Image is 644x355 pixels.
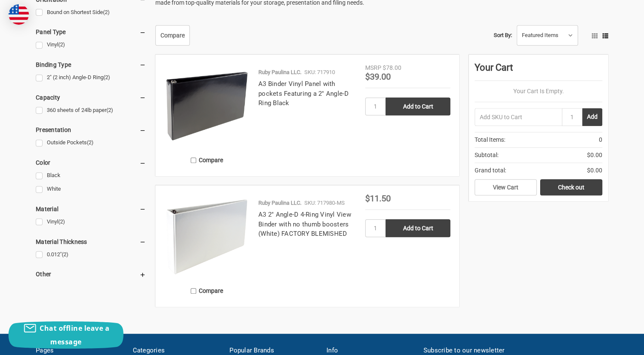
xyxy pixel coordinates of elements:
[191,157,196,163] input: Compare
[258,80,349,107] a: A3 Binder Vinyl Panel with pockets Featuring a 2" Angle-D Ring Black
[494,29,512,42] label: Sort By:
[164,194,249,279] img: A3 2" Angle-D 4-Ring Vinyl View Binder with no thumb boosters (White) FACTORY BLEMISHED
[164,63,249,149] img: A3 Binder Vinyl Panel with pockets Featuring a 2" Angle-D Ring Black
[386,97,450,115] input: Add to Cart
[36,72,146,83] a: 2" (2 inch) Angle-D Ring
[258,211,351,238] a: A3 2" Angle-D 4-Ring Vinyl View Binder with no thumb boosters (White) FACTORY BLEMISHED
[599,135,602,144] span: 0
[9,321,123,349] button: Chat offline leave a message
[164,284,249,298] label: Compare
[304,199,345,207] p: SKU: 717980-MS
[36,137,146,149] a: Outside Pockets
[62,251,69,258] span: (2)
[304,68,335,77] p: SKU: 717910
[475,60,602,81] div: Your Cart
[365,63,381,72] div: MSRP
[36,269,146,279] h5: Other
[36,249,146,261] a: 0.012"
[87,139,94,146] span: (2)
[36,237,146,247] h5: Material Thickness
[36,170,146,181] a: Black
[36,60,146,70] h5: Binding Type
[383,64,401,71] span: $78.00
[103,74,110,80] span: (2)
[36,157,146,168] h5: Color
[58,41,65,48] span: (2)
[365,72,391,82] span: $39.00
[475,87,602,96] p: Your Cart Is Empty.
[103,9,110,15] span: (2)
[9,4,29,25] img: duty and tax information for United States
[475,151,498,160] span: Subtotal:
[191,288,196,294] input: Compare
[540,179,602,195] a: Check out
[475,108,562,126] input: Add SKU to Cart
[106,107,113,113] span: (2)
[582,108,602,126] button: Add
[40,324,109,346] span: Chat offline leave a message
[258,199,301,207] p: Ruby Paulina LLC.
[36,7,146,18] a: Bound on Shortest Side
[155,25,190,46] a: Compare
[587,151,602,160] span: $0.00
[258,68,301,77] p: Ruby Paulina LLC.
[36,183,146,195] a: White
[475,135,505,144] span: Total Items:
[36,92,146,103] h5: Capacity
[36,39,146,51] a: Vinyl
[36,27,146,37] h5: Panel Type
[36,125,146,135] h5: Presentation
[36,216,146,228] a: Vinyl
[587,166,602,175] span: $0.00
[365,193,391,203] span: $11.50
[36,204,146,214] h5: Material
[574,332,644,355] iframe: Google Customer Reviews
[386,219,450,237] input: Add to Cart
[58,218,65,225] span: (2)
[475,166,506,175] span: Grand total:
[164,153,249,167] label: Compare
[36,105,146,116] a: 360 sheets of 24lb paper
[475,179,537,195] a: View Cart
